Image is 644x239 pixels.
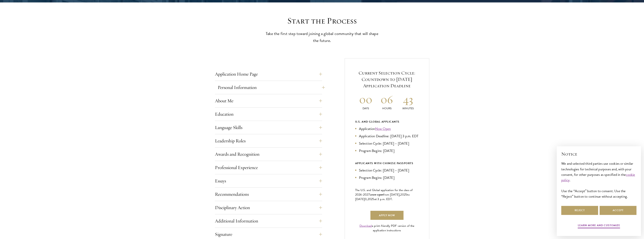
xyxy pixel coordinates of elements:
[264,30,380,44] p: Take the first step toward joining a global community that will shape the future.
[371,192,383,197] span: now open
[215,190,322,199] button: Recommendations
[355,70,419,89] h5: Current Selection Cycle: Countdown to [DATE] Application Deadline
[215,176,322,185] button: Essays
[264,16,380,26] h2: Start the Process
[215,163,322,172] button: Professional Experience
[400,192,405,197] span: 202
[368,197,373,201] span: 202
[561,161,636,199] div: We and selected third parties use cookies or similar technologies for technical purposes and, wit...
[397,106,419,110] p: Minutes
[383,192,400,197] span: from [DATE],
[215,150,322,159] button: Awards and Recognition
[561,206,598,215] button: Reject
[355,133,419,139] li: Application Deadline: [DATE] 3 p.m. EDT
[397,92,419,106] h2: 43
[376,106,397,110] p: Hours
[355,148,419,153] li: Program Begins: [DATE]
[600,206,636,215] button: Accept
[215,123,322,132] button: Language Skills
[372,197,374,201] span: 5
[370,192,372,197] span: is
[215,70,322,79] button: Application Home Page
[355,92,376,106] h2: 00
[578,223,620,229] button: Learn more and customize
[360,224,372,228] a: Download
[360,192,362,197] span: 6
[215,136,322,145] button: Leadership Roles
[561,151,636,157] h2: Notice
[405,192,407,197] span: 5
[355,126,419,131] li: Application
[375,126,391,131] a: Now Open
[365,197,367,201] span: 0
[355,188,413,197] span: The U.S. and Global application for the class of 202
[355,175,419,180] li: Program Begins: [DATE]
[218,83,325,92] button: Personal Information
[355,192,410,201] span: to [DATE]
[355,224,419,233] div: a print-friendly PDF version of the application instructions
[215,203,322,212] button: Disciplinary Action
[355,106,376,110] p: Days
[370,211,404,220] a: Apply Now
[355,141,419,146] li: Selection Cycle: [DATE] – [DATE]
[215,216,322,225] button: Additional Information
[362,192,368,197] span: -202
[215,96,322,105] button: About Me
[368,192,370,197] span: 7
[561,172,635,183] a: cookie policy
[215,230,322,239] button: Signature
[376,92,397,106] h2: 06
[374,197,393,201] span: at 3 p.m. EDT.
[355,119,419,124] div: U.S. and Global Applicants
[355,168,419,173] li: Selection Cycle: [DATE] – [DATE]
[215,110,322,119] button: Education
[355,161,419,166] div: APPLICANTS WITH CHINESE PASSPORTS
[367,197,367,201] span: ,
